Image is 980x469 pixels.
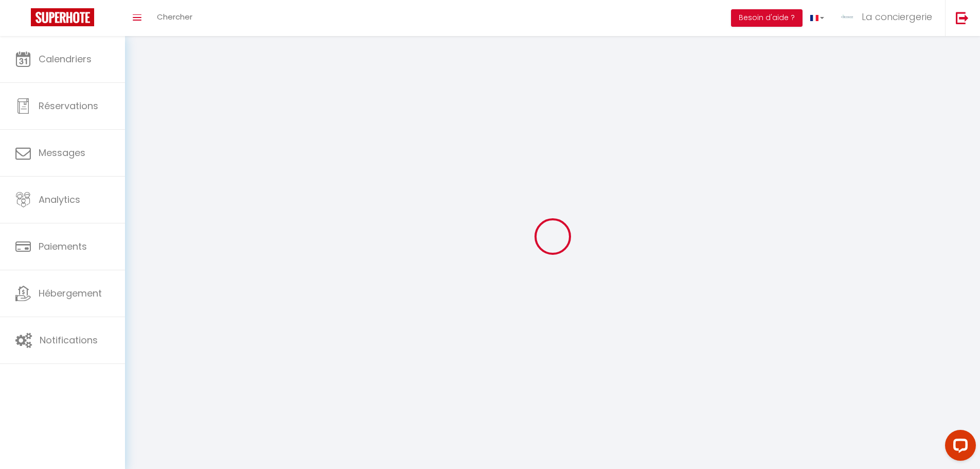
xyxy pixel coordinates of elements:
[937,426,980,469] iframe: LiveChat chat widget
[39,193,80,206] span: Analytics
[731,9,803,27] button: Besoin d'aide ?
[40,334,98,346] span: Notifications
[956,11,969,24] img: logout
[39,53,92,65] span: Calendriers
[157,11,192,22] span: Chercher
[39,240,87,253] span: Paiements
[840,9,855,25] img: ...
[39,287,102,300] span: Hébergement
[31,8,94,26] img: Super Booking
[39,146,85,159] span: Messages
[39,99,98,112] span: Réservations
[862,10,932,23] span: La conciergerie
